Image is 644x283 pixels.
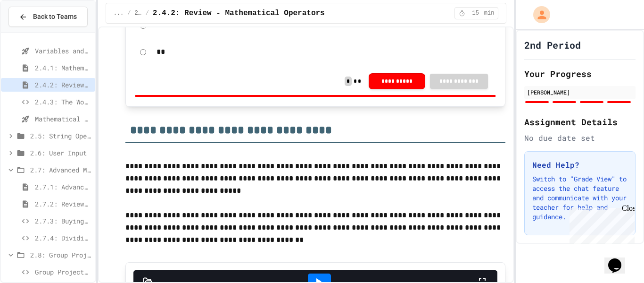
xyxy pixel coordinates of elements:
[523,4,553,26] div: My Account
[135,9,142,17] span: 2.4: Mathematical Operators
[524,67,636,80] h2: Your Progress
[35,114,91,124] span: Mathematical Operators - Quiz
[604,245,635,274] iframe: chat widget
[127,9,131,17] span: /
[35,233,91,243] span: 2.7.4: Dividing a Number
[30,148,91,158] span: 2.6: User Input
[35,46,91,56] span: Variables and Data types - Quiz
[524,115,636,129] h2: Assignment Details
[146,9,149,17] span: /
[30,131,91,141] span: 2.5: String Operators
[35,267,91,277] span: Group Project - Mad Libs
[114,9,124,17] span: ...
[30,165,91,175] span: 2.7: Advanced Math
[153,8,325,19] span: 2.4.2: Review - Mathematical Operators
[35,199,91,209] span: 2.7.2: Review - Advanced Math
[35,97,91,107] span: 2.4.3: The World's Worst [PERSON_NAME] Market
[30,250,91,260] span: 2.8: Group Project - Mad Libs
[524,132,636,144] div: No due date set
[527,88,633,96] div: [PERSON_NAME]
[4,4,65,60] div: Chat with us now!Close
[484,9,495,17] span: min
[35,80,91,90] span: 2.4.2: Review - Mathematical Operators
[566,204,635,244] iframe: chat widget
[35,182,91,192] span: 2.7.1: Advanced Math
[524,38,581,51] h1: 2nd Period
[468,9,483,17] span: 15
[35,216,91,226] span: 2.7.3: Buying Basketballs
[33,12,77,22] span: Back to Teams
[8,7,88,27] button: Back to Teams
[532,174,627,222] p: Switch to "Grade View" to access the chat feature and communicate with your teacher for help and ...
[532,159,627,171] h3: Need Help?
[35,63,91,73] span: 2.4.1: Mathematical Operators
